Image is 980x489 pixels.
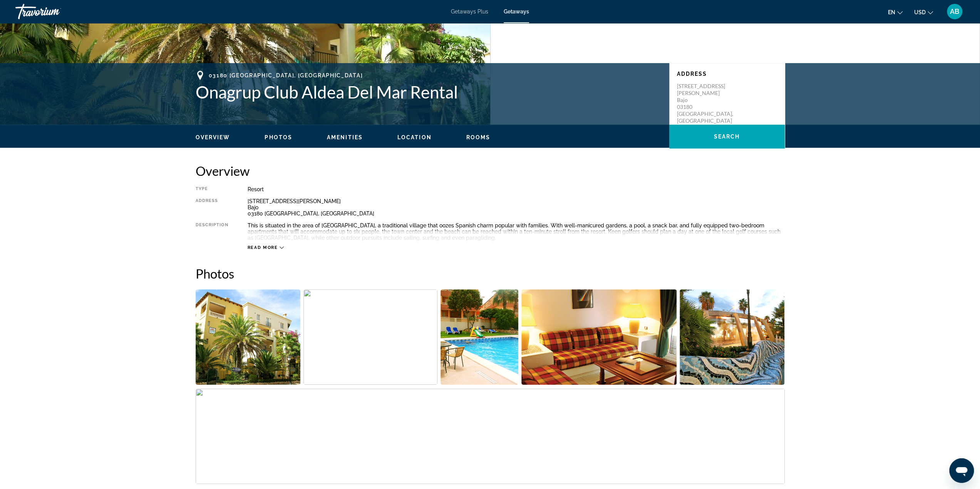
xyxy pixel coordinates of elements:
span: Search [714,134,740,140]
p: Address [677,71,777,77]
button: Open full-screen image slider [441,289,519,385]
h2: Photos [196,266,785,281]
div: Resort [248,186,785,192]
a: Travorium [15,2,92,22]
button: User Menu [945,3,965,20]
button: Overview [196,134,230,141]
span: Read more [248,245,278,250]
div: This is situated in the area of [GEOGRAPHIC_DATA], a traditional village that oozes Spanish charm... [248,222,785,241]
span: USD [914,9,926,15]
div: Description [196,222,228,241]
div: Type [196,186,228,192]
button: Rooms [466,134,491,141]
span: 03180 [GEOGRAPHIC_DATA], [GEOGRAPHIC_DATA] [209,72,363,78]
button: Amenities [327,134,363,141]
button: Photos [265,134,292,141]
iframe: Button to launch messaging window [949,458,974,483]
button: Change language [888,7,903,18]
button: Open full-screen image slider [196,289,301,385]
button: Read more [248,245,284,250]
span: en [888,9,895,15]
div: [STREET_ADDRESS][PERSON_NAME] Bajo 03180 [GEOGRAPHIC_DATA], [GEOGRAPHIC_DATA] [248,198,785,217]
div: Address [196,198,228,217]
button: Open full-screen image slider [196,388,785,484]
button: Location [397,134,432,141]
a: Getaways Plus [451,8,488,15]
button: Open full-screen image slider [303,289,437,385]
button: Search [669,125,785,149]
span: AB [950,8,959,15]
button: Open full-screen image slider [521,289,677,385]
button: Change currency [914,7,933,18]
h2: Overview [196,163,785,179]
h1: Onagrup Club Aldea Del Mar Rental [196,82,662,102]
p: [STREET_ADDRESS][PERSON_NAME] Bajo 03180 [GEOGRAPHIC_DATA], [GEOGRAPHIC_DATA] [677,83,739,124]
button: Open full-screen image slider [680,289,785,385]
a: Getaways [504,8,529,15]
